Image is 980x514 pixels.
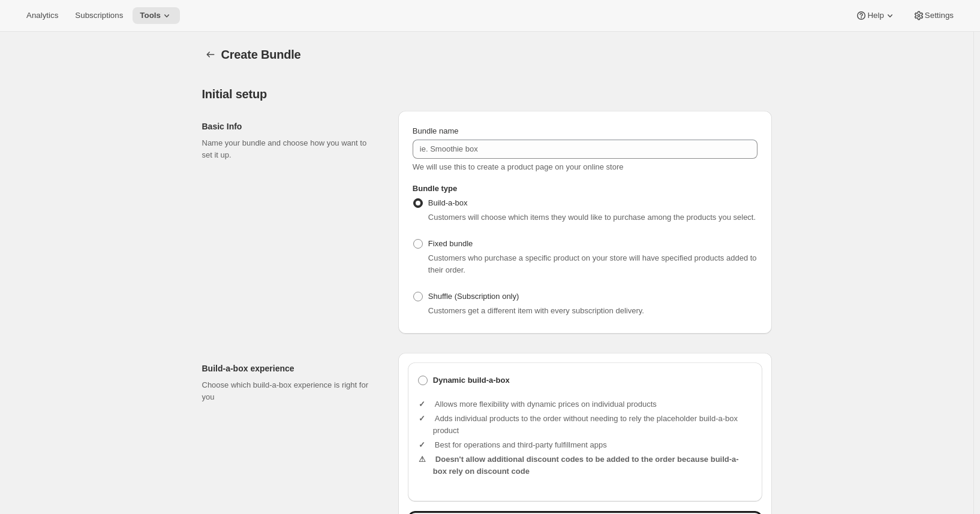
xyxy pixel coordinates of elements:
span: Bundle type [413,184,457,193]
li: Doesn't allow additional discount codes to be added to the order because build-a-box rely on disc... [433,453,753,477]
span: Build-a-box [428,198,468,207]
span: Subscriptions [75,11,123,20]
p: Name your bundle and choose how you want to set it up. [202,137,379,161]
span: Help [867,11,883,20]
span: Settings [925,11,954,20]
span: Fixed bundle [428,239,473,248]
span: Bundle name [413,126,459,135]
input: ie. Smoothie box [413,140,757,159]
h2: Build-a-box experience [202,362,379,374]
li: Allows more flexibility with dynamic prices on individual products [433,398,753,410]
button: Help [848,7,903,24]
li: Adds individual products to the order without needing to rely the placeholder build-a-box product [433,413,753,437]
span: Customers who purchase a specific product on your store will have specified products added to the... [428,253,757,274]
p: Choose which build-a-box experience is right for you [202,379,379,403]
span: Shuffle (Subscription only) [428,292,519,301]
button: Bundles [202,46,219,63]
span: We will use this to create a product page on your online store [413,162,624,171]
li: Best for operations and third-party fulfillment apps [433,439,753,451]
button: Analytics [19,7,65,24]
h2: Initial setup [202,87,772,101]
span: Tools [140,11,161,20]
b: Dynamic build-a-box [433,374,510,386]
button: Settings [906,7,961,24]
h2: Basic Info [202,120,379,132]
button: Tools [133,7,180,24]
span: Customers get a different item with every subscription delivery. [428,306,644,315]
button: Subscriptions [68,7,130,24]
span: Analytics [26,11,58,20]
span: Create Bundle [221,48,301,61]
span: Customers will choose which items they would like to purchase among the products you select. [428,213,756,222]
